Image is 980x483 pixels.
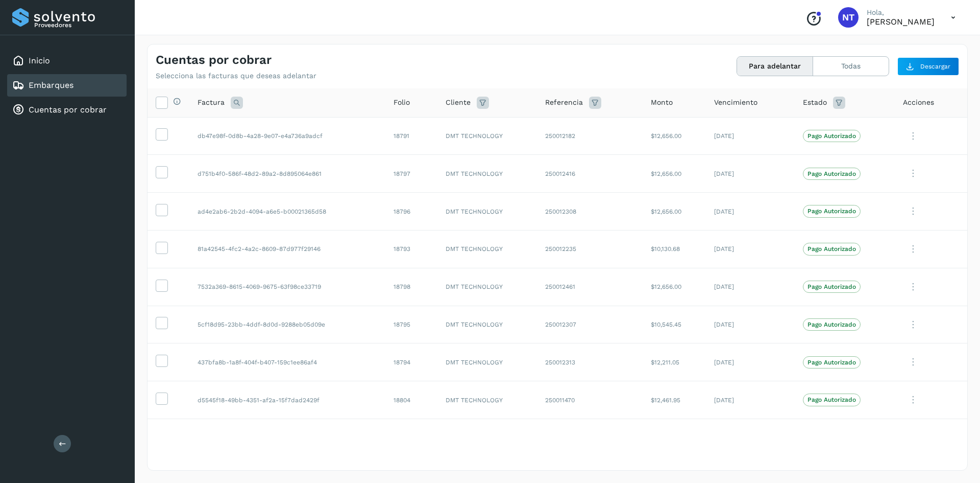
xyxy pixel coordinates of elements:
[643,306,706,343] td: $10,545.45
[807,132,856,140] p: Pago Autorizado
[807,170,856,177] p: Pago Autorizado
[643,343,706,381] td: $12,211.05
[437,419,537,456] td: DMT TECHNOLOGY
[29,105,107,114] a: Cuentas por cobrar
[385,155,438,193] td: 18797
[385,193,438,231] td: 18796
[643,155,706,193] td: $12,656.00
[537,381,643,419] td: 250011470
[156,53,272,67] h4: Cuentas por cobrar
[807,245,856,252] p: Pago Autorizado
[7,99,127,121] div: Cuentas por cobrar
[706,155,795,193] td: [DATE]
[706,343,795,381] td: [DATE]
[643,381,706,419] td: $12,461.95
[189,230,385,268] td: 81a42545-4fc2-4a2c-8609-87d977f29146
[706,230,795,268] td: [DATE]
[189,268,385,306] td: 7532a369-8615-4069-9675-63f98ce33719
[807,283,856,290] p: Pago Autorizado
[385,306,438,343] td: 18795
[807,359,856,366] p: Pago Autorizado
[643,117,706,155] td: $12,656.00
[537,155,643,193] td: 250012416
[537,117,643,155] td: 250012182
[437,193,537,231] td: DMT TECHNOLOGY
[903,97,934,108] span: Acciones
[437,343,537,381] td: DMT TECHNOLOGY
[446,97,471,108] span: Cliente
[537,343,643,381] td: 250012313
[437,117,537,155] td: DMT TECHNOLOGY
[437,381,537,419] td: DMT TECHNOLOGY
[189,117,385,155] td: db47e98f-0d8b-4a28-9e07-e4a736a9adcf
[643,419,706,456] td: $162.40
[189,381,385,419] td: d5545f18-49bb-4351-af2a-15f7dad2429f
[537,419,643,456] td: 250003165-PENSION
[807,396,856,403] p: Pago Autorizado
[643,193,706,231] td: $12,656.00
[537,230,643,268] td: 250012235
[156,72,316,80] p: Selecciona las facturas que deseas adelantar
[385,343,438,381] td: 18794
[198,97,225,108] span: Factura
[34,21,122,29] p: Proveedores
[706,306,795,343] td: [DATE]
[537,193,643,231] td: 250012308
[437,230,537,268] td: DMT TECHNOLOGY
[7,74,127,97] div: Embarques
[867,8,935,17] p: Hola,
[394,97,410,108] span: Folio
[537,268,643,306] td: 250012461
[189,419,385,456] td: d497afa2-77b2-4bba-a1e4-8642c2103764
[651,97,673,108] span: Monto
[714,97,757,108] span: Vencimiento
[29,56,50,65] a: Inicio
[189,193,385,231] td: ad4e2ab6-2b2d-4094-a6e5-b00021365d58
[643,268,706,306] td: $12,656.00
[385,381,438,419] td: 18804
[706,381,795,419] td: [DATE]
[385,230,438,268] td: 18793
[537,306,643,343] td: 250012307
[437,306,537,343] td: DMT TECHNOLOGY
[813,57,889,76] button: Todas
[867,17,935,27] p: Norberto Tula Tepo
[437,268,537,306] td: DMT TECHNOLOGY
[897,57,959,76] button: Descargar
[706,268,795,306] td: [DATE]
[385,419,438,456] td: 18800
[545,97,583,108] span: Referencia
[643,230,706,268] td: $10,130.68
[706,117,795,155] td: [DATE]
[189,343,385,381] td: 437bfa8b-1a8f-404f-b407-159c1ee86af4
[803,97,827,108] span: Estado
[385,117,438,155] td: 18791
[737,57,813,76] button: Para adelantar
[189,155,385,193] td: d751b4f0-586f-48d2-89a2-8d895064e861
[7,50,127,72] div: Inicio
[807,321,856,328] p: Pago Autorizado
[29,80,73,90] a: Embarques
[920,62,950,71] span: Descargar
[706,419,795,456] td: [DATE]
[189,306,385,343] td: 5cf18d95-23bb-4ddf-8d0d-9288eb05d09e
[437,155,537,193] td: DMT TECHNOLOGY
[385,268,438,306] td: 18798
[706,193,795,231] td: [DATE]
[807,208,856,215] p: Pago Autorizado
